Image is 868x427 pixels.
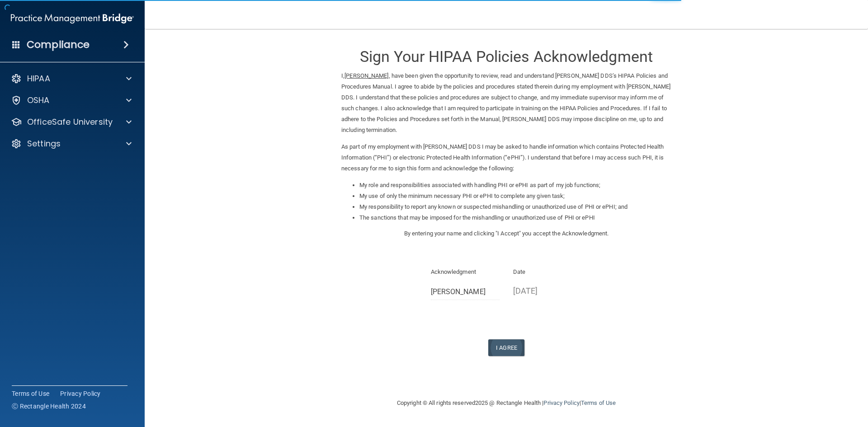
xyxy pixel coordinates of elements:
p: Date [513,267,582,277]
p: [DATE] [513,283,582,298]
p: By entering your name and clicking "I Accept" you accept the Acknowledgment. [341,228,671,239]
h4: Compliance [27,38,90,51]
p: Acknowledgment [431,267,500,277]
a: OSHA [11,95,132,106]
input: Full Name [431,283,500,300]
p: Settings [27,138,61,149]
li: My responsibility to report any known or suspected mishandling or unauthorized use of PHI or ePHI... [359,202,671,212]
p: I, , have been given the opportunity to review, read and understand [PERSON_NAME] DDS’s HIPAA Pol... [341,70,671,136]
img: PMB logo [11,9,134,28]
p: OSHA [27,95,50,106]
p: As part of my employment with [PERSON_NAME] DDS I may be asked to handle information which contai... [341,141,671,174]
li: My use of only the minimum necessary PHI or ePHI to complete any given task; [359,191,671,202]
a: Terms of Use [12,389,49,398]
div: Copyright © All rights reserved 2025 @ Rectangle Health | | [341,389,671,418]
a: Privacy Policy [60,389,101,398]
h3: Sign Your HIPAA Policies Acknowledgment [341,48,671,65]
a: Privacy Policy [543,399,579,406]
span: Ⓒ Rectangle Health 2024 [12,402,86,411]
button: I Agree [488,339,524,356]
a: OfficeSafe University [11,117,132,127]
li: The sanctions that may be imposed for the mishandling or unauthorized use of PHI or ePHI [359,212,671,223]
li: My role and responsibilities associated with handling PHI or ePHI as part of my job functions; [359,180,671,191]
a: HIPAA [11,73,132,84]
p: OfficeSafe University [27,117,113,127]
p: HIPAA [27,73,50,84]
a: Settings [11,138,132,149]
ins: [PERSON_NAME] [344,72,388,79]
a: Terms of Use [581,399,616,406]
